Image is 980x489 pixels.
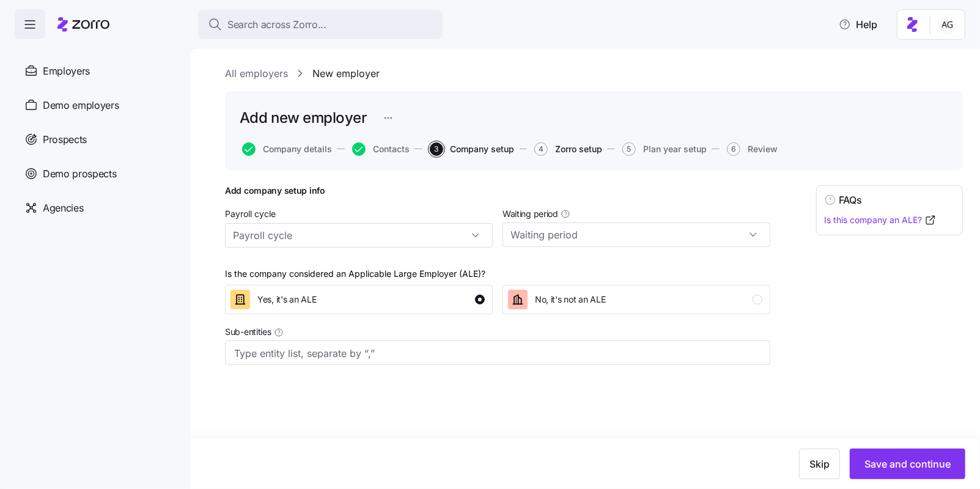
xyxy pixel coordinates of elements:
input: Waiting period [503,222,770,247]
a: Contacts [350,142,410,156]
button: Help [829,12,887,37]
button: Search across Zorro... [198,10,443,39]
h1: Add new employer [240,108,366,127]
span: No, it's not an ALE [535,293,606,306]
input: Payroll cycle [225,223,493,248]
span: Demo employers [43,98,119,113]
span: Zorro setup [555,145,602,153]
span: Yes, it's an ALE [257,293,317,306]
h4: FAQs [839,193,862,207]
input: Type entity list, separate by “,” [234,345,737,361]
button: 5Plan year setup [622,142,707,156]
a: Demo employers [15,88,176,122]
button: Company details [242,142,332,156]
span: Plan year setup [643,145,707,153]
span: Contacts [373,145,410,153]
span: 4 [534,142,548,156]
span: 6 [727,142,740,156]
h1: Add company setup info [225,185,770,196]
span: Company setup [451,145,515,153]
a: Is this company an ALE? [824,214,937,226]
span: Agencies [43,200,83,216]
button: 4Zorro setup [534,142,602,156]
span: Company details [263,145,332,153]
a: 3Company setup [427,142,515,156]
span: Help [839,17,877,32]
span: Save and continue [864,457,951,471]
span: Skip [809,457,830,471]
img: 5fc55c57e0610270ad857448bea2f2d5 [938,15,957,34]
a: Agencies [15,191,176,225]
span: Demo prospects [43,166,117,182]
a: Employers [15,54,176,88]
button: Skip [799,449,840,479]
span: 5 [622,142,636,156]
a: 6Review [724,142,778,156]
button: 3Company setup [430,142,515,156]
button: Save and continue [850,449,965,479]
button: 6Review [727,142,778,156]
div: Is the company considered an Applicable Large Employer (ALE)? [225,267,485,281]
a: Prospects [15,122,176,156]
span: Employers [43,64,90,79]
span: Sub-entities [225,326,271,338]
span: Review [748,145,778,153]
span: 3 [430,142,443,156]
a: Company details [240,142,332,156]
button: Contacts [352,142,410,156]
span: Waiting period [503,208,558,220]
a: Demo prospects [15,156,176,191]
span: Search across Zorro... [227,17,326,32]
a: 5Plan year setup [620,142,707,156]
a: All employers [225,66,288,81]
label: Payroll cycle [225,207,276,221]
span: Prospects [43,132,87,147]
a: 4Zorro setup [532,142,602,156]
a: New employer [312,66,380,81]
